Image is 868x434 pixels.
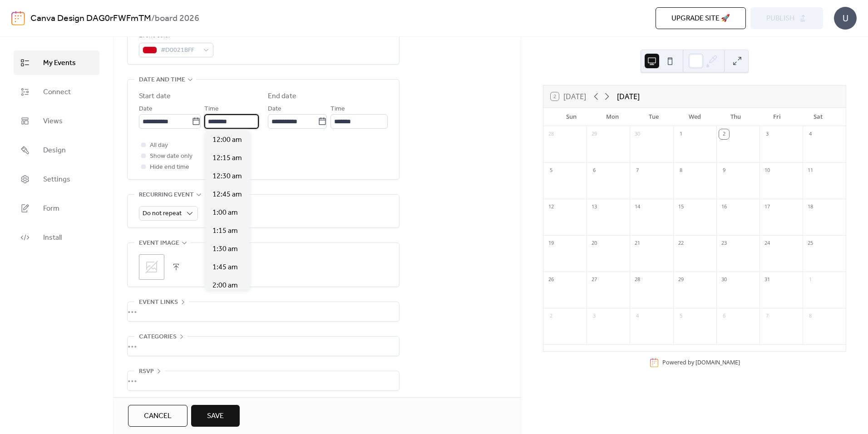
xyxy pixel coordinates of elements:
[207,411,224,422] span: Save
[43,58,76,69] span: My Events
[14,225,99,250] a: Install
[161,45,199,56] span: #D0021BFF
[268,104,281,115] span: Date
[632,166,642,176] div: 7
[762,238,772,248] div: 24
[139,104,153,115] span: Date
[139,254,164,280] div: ;
[14,50,99,75] a: My Events
[546,129,556,139] div: 28
[155,10,199,27] b: board 2026
[762,202,772,212] div: 17
[719,311,729,321] div: 6
[212,135,242,146] span: 12:00 am
[268,91,296,102] div: End date
[143,207,182,220] span: Do not repeat
[676,311,686,321] div: 5
[805,311,815,321] div: 8
[14,167,99,192] a: Settings
[191,405,240,427] button: Save
[589,129,599,139] div: 29
[674,108,715,126] div: Wed
[139,366,154,377] span: RSVP
[589,166,599,176] div: 6
[676,166,686,176] div: 8
[546,311,556,321] div: 2
[212,226,238,237] span: 1:15 am
[43,116,63,127] span: Views
[11,11,25,25] img: logo
[805,275,815,285] div: 1
[695,358,740,366] a: [DOMAIN_NAME]
[676,275,686,285] div: 29
[212,171,242,182] span: 12:30 am
[632,311,642,321] div: 4
[805,238,815,248] div: 25
[212,207,238,218] span: 1:00 am
[546,238,556,248] div: 19
[671,13,730,24] span: Upgrade site 🚀
[150,151,192,162] span: Show date only
[797,108,838,126] div: Sat
[805,202,815,212] div: 18
[805,129,815,139] div: 4
[632,238,642,248] div: 21
[834,7,857,30] div: U
[589,202,599,212] div: 13
[762,275,772,285] div: 31
[676,202,686,212] div: 15
[662,358,740,366] div: Powered by
[632,129,642,139] div: 30
[719,238,729,248] div: 23
[756,108,798,126] div: Fri
[589,311,599,321] div: 3
[128,302,399,321] div: •••
[762,311,772,321] div: 7
[617,91,640,102] div: [DATE]
[715,108,756,126] div: Thu
[633,108,674,126] div: Tue
[139,238,179,249] span: Event image
[43,87,71,98] span: Connect
[546,275,556,285] div: 26
[139,332,177,343] span: Categories
[14,138,99,162] a: Design
[212,189,242,200] span: 12:45 am
[805,166,815,176] div: 11
[139,190,194,201] span: Recurring event
[43,174,70,185] span: Settings
[546,166,556,176] div: 5
[330,104,345,115] span: Time
[128,405,187,427] button: Cancel
[212,153,242,164] span: 12:15 am
[139,30,212,41] div: Event color
[128,337,399,356] div: •••
[144,411,172,422] span: Cancel
[676,238,686,248] div: 22
[719,166,729,176] div: 9
[719,275,729,285] div: 30
[762,166,772,176] div: 10
[212,262,238,273] span: 1:45 am
[546,202,556,212] div: 12
[632,202,642,212] div: 14
[632,275,642,285] div: 28
[589,238,599,248] div: 20
[551,108,592,126] div: Sun
[656,7,746,29] button: Upgrade site 🚀
[30,10,151,27] a: Canva Design DAG0rFWFmTM
[676,129,686,139] div: 1
[139,75,185,86] span: Date and time
[719,129,729,139] div: 2
[719,202,729,212] div: 16
[150,140,168,151] span: All day
[14,109,99,133] a: Views
[592,108,633,126] div: Mon
[212,280,238,291] span: 2:00 am
[150,162,189,173] span: Hide end time
[14,196,99,221] a: Form
[151,10,155,27] b: /
[43,203,59,214] span: Form
[43,145,66,156] span: Design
